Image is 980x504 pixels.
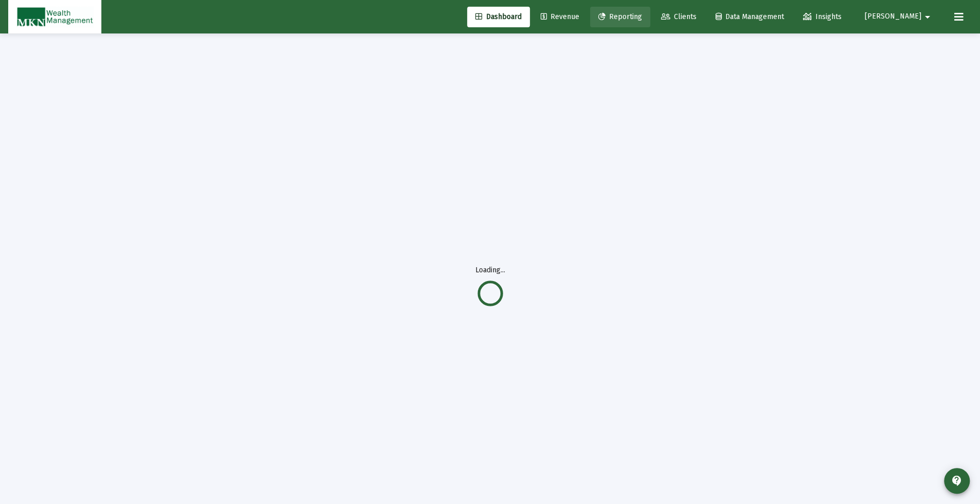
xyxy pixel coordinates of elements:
span: Clients [661,12,697,21]
a: Clients [653,7,705,27]
a: Insights [795,7,850,27]
img: Dashboard [16,7,94,27]
span: Revenue [541,12,579,21]
span: Reporting [598,12,642,21]
a: Dashboard [467,7,530,27]
a: Data Management [707,7,792,27]
button: [PERSON_NAME] [852,6,946,27]
span: Insights [803,12,842,21]
mat-icon: arrow_drop_down [921,7,934,27]
span: Data Management [716,12,784,21]
span: Dashboard [475,12,522,21]
a: Reporting [590,7,650,27]
mat-icon: contact_support [951,475,963,487]
a: Revenue [532,7,587,27]
span: [PERSON_NAME] [865,12,921,21]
